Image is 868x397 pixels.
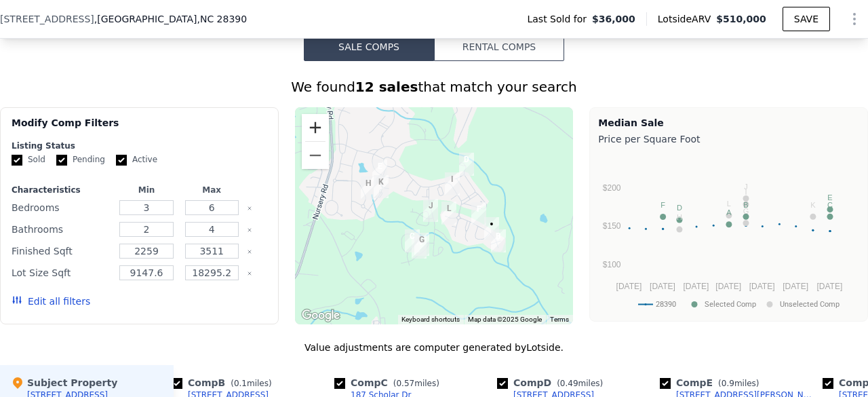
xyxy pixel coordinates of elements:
span: $510,000 [716,14,766,24]
div: Comp D [497,376,608,390]
div: Finished Sqft [12,242,111,261]
span: ( miles) [713,379,764,388]
button: Sale Comps [304,33,434,61]
div: 87 Education Dr [409,227,435,261]
text: [DATE] [749,282,775,291]
button: Zoom out [302,142,329,169]
span: ( miles) [225,379,277,388]
button: Clear [247,206,252,211]
div: 14 Old Pine Ct [439,167,465,201]
div: 15 Glenwood Ct [418,193,443,227]
div: Max [182,185,241,195]
div: 187 Scholar Dr [399,224,425,258]
span: Map data ©2025 Google [468,316,542,323]
text: [DATE] [783,282,809,291]
div: 56 Skipping Water Dr [355,171,381,205]
div: 275 Rolling Pines Dr [466,197,492,231]
span: 0.49 [560,379,578,388]
span: , [GEOGRAPHIC_DATA] [94,12,247,26]
text: [DATE] [616,282,642,291]
label: Active [116,154,157,166]
span: 0.57 [396,379,414,388]
span: Last Sold for [527,12,592,26]
span: , NC 28390 [197,14,247,24]
div: Price per Square Foot [598,130,859,149]
div: 204 Lamplighter Way [454,147,479,181]
svg: A chart. [598,149,856,318]
strong: 12 sales [355,79,418,95]
div: 510 Rolling Pines Dr [486,224,511,258]
div: Min [117,185,176,195]
span: 0.1 [234,379,247,388]
text: G [743,207,749,215]
a: Terms (opens in new tab) [550,316,569,323]
button: Zoom in [302,114,329,141]
text: D [677,204,682,212]
div: Bathrooms [12,220,111,239]
div: Comp E [660,376,765,390]
div: 414 Rolling Pines Dr [479,212,505,246]
span: 0.9 [722,379,734,388]
div: 44 Shellnut Cir [436,196,462,230]
text: A [727,208,732,216]
div: Modify Comp Filters [12,116,267,140]
span: ( miles) [388,379,445,388]
text: H [677,213,682,221]
text: I [745,188,747,196]
text: [DATE] [716,282,742,291]
input: Active [116,155,127,166]
button: Rental Comps [434,33,564,61]
div: Characteristics [12,185,111,195]
text: C [827,201,833,209]
text: $150 [603,221,621,231]
text: B [744,201,749,209]
text: K [811,201,816,209]
div: Comp C [334,376,445,390]
label: Pending [56,154,105,166]
div: 631 Anderson Creek Dr [367,154,393,188]
span: $36,000 [592,12,635,26]
button: SAVE [783,7,830,31]
button: Show Options [841,5,868,33]
span: ( miles) [551,379,608,388]
button: Edit all filters [12,295,90,308]
input: Pending [56,155,67,166]
div: Lot Size Sqft [12,263,111,282]
div: 530 Anderson Creek Dr [368,170,394,204]
text: $100 [603,260,621,269]
input: Sold [12,155,22,166]
div: Listing Status [12,140,267,151]
text: Selected Comp [705,300,756,309]
text: F [661,201,666,209]
div: Median Sale [598,116,859,130]
text: L [727,200,731,208]
button: Clear [247,271,252,276]
text: $200 [603,183,621,193]
img: Google [298,307,343,324]
label: Sold [12,154,45,166]
text: [DATE] [650,282,675,291]
text: J [745,183,749,191]
div: Comp B [172,376,277,390]
button: Clear [247,227,252,233]
div: Subject Property [11,376,117,390]
button: Clear [247,249,252,254]
text: 28390 [656,300,676,309]
span: Lotside ARV [658,12,716,26]
button: Keyboard shortcuts [401,315,460,324]
text: [DATE] [817,282,843,291]
div: Bedrooms [12,198,111,217]
text: [DATE] [684,282,709,291]
text: E [828,193,833,202]
text: Unselected Comp [780,300,840,309]
a: Open this area in Google Maps (opens a new window) [298,307,343,324]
